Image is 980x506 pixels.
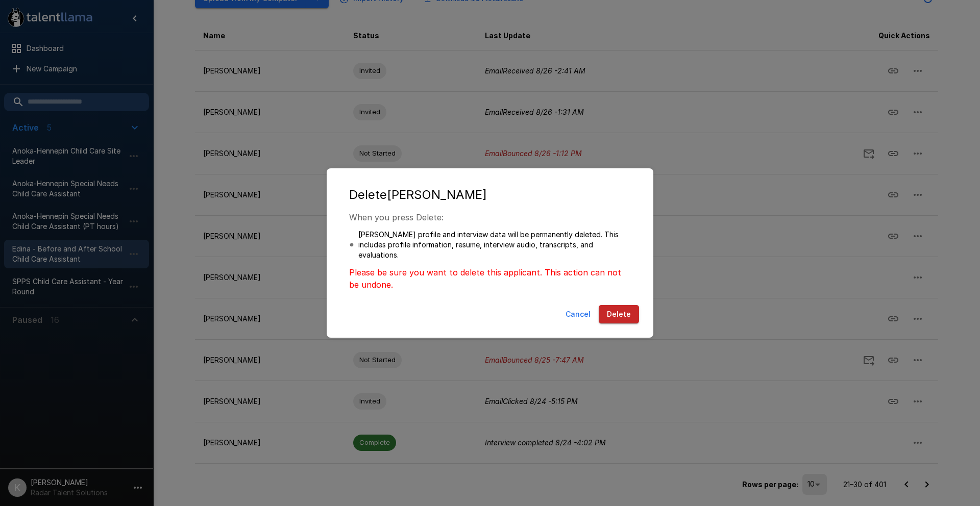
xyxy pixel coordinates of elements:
p: [PERSON_NAME] profile and interview data will be permanently deleted. This includes profile infor... [358,230,631,260]
p: Please be sure you want to delete this applicant. This action can not be undone. [349,266,631,291]
h2: Delete [PERSON_NAME] [337,179,643,211]
button: Delete [599,305,639,324]
p: When you press Delete: [349,211,631,223]
button: Cancel [561,305,595,324]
